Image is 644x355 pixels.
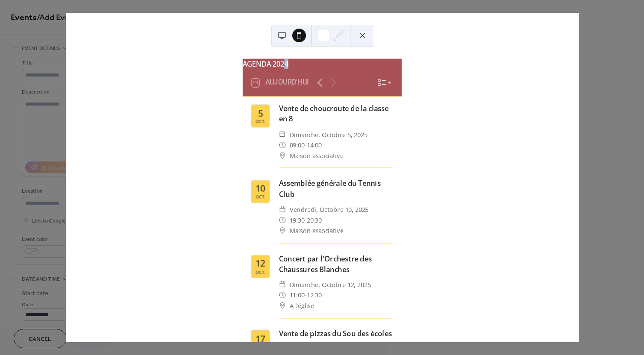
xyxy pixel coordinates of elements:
[290,214,305,225] span: 19:30
[279,214,286,225] div: ​
[256,194,265,199] div: oct.
[290,129,368,140] span: dimanche, octobre 5, 2025
[290,150,344,161] span: Maison associative
[279,103,393,125] div: Vente de choucroute de la classe en 8
[307,214,322,225] span: 20:30
[279,290,286,300] div: ​
[279,329,393,339] div: Vente de pizzas du Sou des écoles
[307,290,322,300] span: 12:30
[243,59,402,69] div: AGENDA 2024
[290,225,344,236] span: Maison associative
[256,270,265,274] div: oct.
[290,140,305,150] span: 09:00
[279,300,286,311] div: ​
[305,290,307,300] span: -
[290,279,371,290] span: dimanche, octobre 12, 2025
[279,253,393,275] div: Concert par l'Orchestre des Chaussures Blanches
[279,204,286,215] div: ​
[255,259,265,268] div: 12
[290,290,305,300] span: 11:00
[255,334,265,343] div: 17
[279,140,286,150] div: ​
[307,140,322,150] span: 14:00
[305,140,307,150] span: -
[279,279,286,290] div: ​
[279,129,286,140] div: ​
[305,214,307,225] span: -
[279,225,286,236] div: ​
[290,204,369,215] span: vendredi, octobre 10, 2025
[255,184,265,193] div: 10
[258,109,263,117] div: 5
[279,150,286,161] div: ​
[279,178,393,200] div: Assemblée générale du Tennis Club
[256,119,265,123] div: oct.
[290,300,314,311] span: A l'église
